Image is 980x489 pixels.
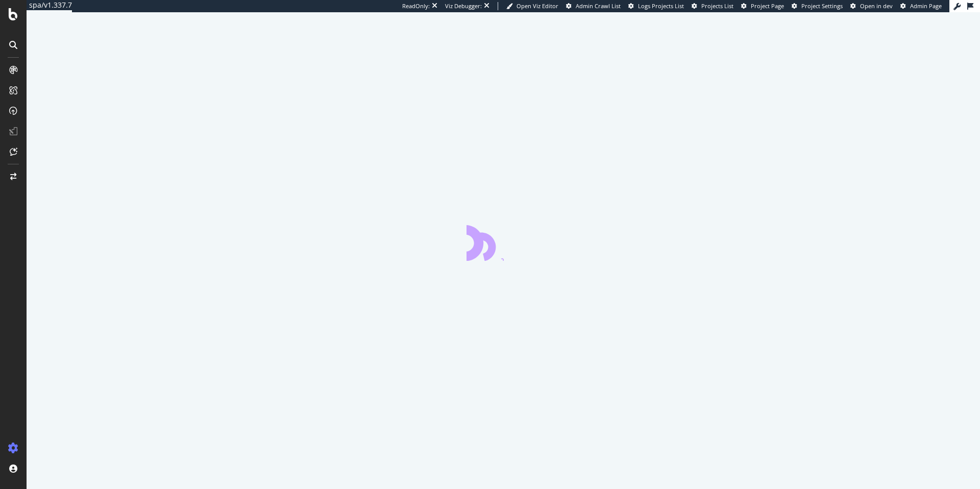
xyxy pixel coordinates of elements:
a: Admin Crawl List [566,2,621,10]
a: Open in dev [850,2,893,10]
div: Viz Debugger: [445,2,482,10]
a: Admin Page [900,2,942,10]
span: Open in dev [860,2,893,10]
div: animation [467,224,540,261]
a: Project Settings [792,2,843,10]
a: Open Viz Editor [506,2,558,10]
span: Logs Projects List [638,2,684,10]
a: Logs Projects List [628,2,684,10]
span: Project Page [751,2,784,10]
a: Project Page [741,2,784,10]
span: Admin Crawl List [576,2,621,10]
a: Projects List [692,2,733,10]
span: Project Settings [801,2,843,10]
span: Open Viz Editor [517,2,558,10]
span: Admin Page [910,2,942,10]
div: ReadOnly: [402,2,430,10]
span: Projects List [701,2,733,10]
